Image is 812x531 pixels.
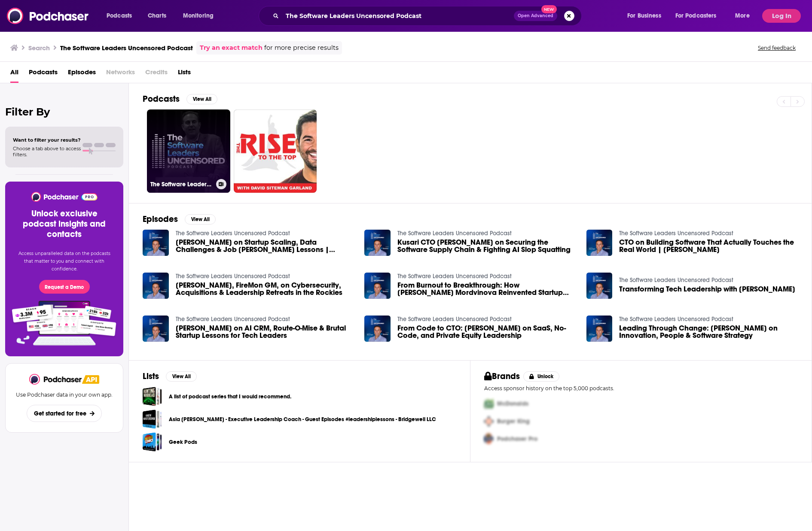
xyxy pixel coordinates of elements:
[169,392,291,401] a: A list of podcast series that I would recommend.
[142,9,171,23] a: Charts
[29,374,82,385] img: Podchaser - Follow, Share and Rate Podcasts
[176,230,290,237] a: The Software Leaders Uncensored Podcast
[267,6,590,26] div: Search podcasts, credits, & more...
[143,371,197,382] a: ListsView All
[176,273,290,280] a: The Software Leaders Uncensored Podcast
[148,10,166,22] span: Charts
[762,9,801,23] button: Log In
[176,316,290,323] a: The Software Leaders Uncensored Podcast
[619,316,733,323] a: The Software Leaders Uncensored Podcast
[619,276,733,284] a: The Software Leaders Uncensored Podcast
[13,146,81,158] span: Choose a tab above to access filters.
[397,230,512,237] a: The Software Leaders Uncensored Podcast
[364,273,391,299] img: From Burnout to Breakthrough: How Lena Skilarova Mordvinova Reinvented Startup Leadership
[176,325,354,339] a: Rick Schott on AI CRM, Route-O-Mise & Brutal Startup Lessons for Tech Leaders
[101,9,143,23] button: open menu
[619,285,795,293] a: Transforming Tech Leadership with John Mann
[397,282,576,296] span: From Burnout to Breakthrough: How [PERSON_NAME] Mordvinova Reinvented Startup Leadership
[481,395,497,413] img: First Pro Logo
[29,65,58,83] span: Podcasts
[143,273,169,299] a: Justin Stouder, FireMon GM, on Cybersecurity, Acquisitions & Leadership Retreats in the Rockies
[106,65,135,83] span: Networks
[143,432,162,452] a: Geek Pods
[523,371,560,382] button: Unlock
[619,325,798,339] span: Leading Through Change: [PERSON_NAME] on Innovation, People & Software Strategy
[619,325,798,339] a: Leading Through Change: Mark Losey on Innovation, People & Software Strategy
[670,9,729,23] button: open menu
[282,9,514,23] input: Search podcasts, credits, & more...
[10,65,18,83] a: All
[397,239,576,253] a: Kusari CTO Michael Lieberman on Securing the Software Supply Chain & Fighting AI Slop Squatting
[586,316,613,342] img: Leading Through Change: Mark Losey on Innovation, People & Software Strategy
[34,410,86,417] span: Get started for free
[627,10,661,22] span: For Business
[755,44,798,52] button: Send feedback
[481,430,497,448] img: Third Pro Logo
[143,387,162,406] a: A list of podcast series that I would recommend.
[15,250,113,273] p: Access unparalleled data on the podcasts that matter to you and connect with confidence.
[28,44,50,52] h3: Search
[39,280,90,294] button: Request a Demo
[497,418,530,425] span: Burger King
[9,300,119,346] img: Pro Features
[145,65,168,83] span: Credits
[541,5,557,13] span: New
[397,316,512,323] a: The Software Leaders Uncensored Podcast
[143,371,159,382] h2: Lists
[176,325,354,339] span: [PERSON_NAME] on AI CRM, Route-O-Mise & Brutal Startup Lessons for Tech Leaders
[397,325,576,339] a: From Code to CTO: Jason Gilmore on SaaS, No-Code, and Private Equity Leadership
[178,65,191,83] span: Lists
[13,137,81,143] span: Want to filter your results?
[186,94,217,104] button: View All
[735,10,750,22] span: More
[177,9,225,23] button: open menu
[497,435,537,443] span: Podchaser Pro
[619,285,795,293] span: Transforming Tech Leadership with [PERSON_NAME]
[586,230,613,256] img: CTO on Building Software That Actually Touches the Real World | Kumar Srivastava
[169,415,436,424] a: Asia [PERSON_NAME] - Executive Leadership Coach - Guest Episodes #leadershiplessons - Bridgewell LLC
[364,316,391,342] img: From Code to CTO: Jason Gilmore on SaaS, No-Code, and Private Equity Leadership
[143,94,217,104] a: PodcastsView All
[107,10,132,22] span: Podcasts
[185,214,216,225] button: View All
[5,106,123,118] h2: Filter By
[82,375,99,384] img: Podchaser API banner
[143,316,169,342] img: Rick Schott on AI CRM, Route-O-Mise & Brutal Startup Lessons for Tech Leaders
[147,109,230,193] a: The Software Leaders Uncensored Podcast
[143,214,178,225] h2: Episodes
[176,239,354,253] a: Jason Tesser on Startup Scaling, Data Challenges & Job Hunt Lessons | Software Leaders Uncensored
[484,385,798,391] p: Access sponsor history on the top 5,000 podcasts.
[675,10,717,22] span: For Podcasters
[514,11,557,21] button: Open AdvancedNew
[143,94,180,104] h2: Podcasts
[586,273,613,299] img: Transforming Tech Leadership with John Mann
[397,273,512,280] a: The Software Leaders Uncensored Podcast
[143,230,169,256] img: Jason Tesser on Startup Scaling, Data Challenges & Job Hunt Lessons | Software Leaders Uncensored
[518,14,553,18] span: Open Advanced
[183,10,214,22] span: Monitoring
[150,181,213,188] h3: The Software Leaders Uncensored Podcast
[143,410,162,429] a: Asia Bribiesca-Hedin - Executive Leadership Coach - Guest Episodes #leadershiplessons - Bridgewel...
[7,8,89,24] img: Podchaser - Follow, Share and Rate Podcasts
[176,282,354,296] a: Justin Stouder, FireMon GM, on Cybersecurity, Acquisitions & Leadership Retreats in the Rockies
[364,230,391,256] img: Kusari CTO Michael Lieberman on Securing the Software Supply Chain & Fighting AI Slop Squatting
[16,391,113,398] p: Use Podchaser data in your own app.
[200,43,263,53] a: Try an exact match
[176,282,354,296] span: [PERSON_NAME], FireMon GM, on Cybersecurity, Acquisitions & Leadership Retreats in the Rockies
[264,43,339,53] span: for more precise results
[176,239,354,253] span: [PERSON_NAME] on Startup Scaling, Data Challenges & Job [PERSON_NAME] Lessons | Software Leaders ...
[15,209,113,240] h3: Unlock exclusive podcast insights and contacts
[621,9,672,23] button: open menu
